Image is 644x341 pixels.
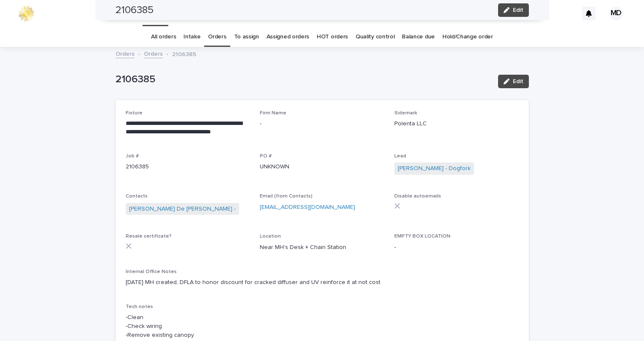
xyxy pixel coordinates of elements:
[260,204,355,210] a: [EMAIL_ADDRESS][DOMAIN_NAME]
[394,154,406,159] span: Lead
[267,27,309,47] a: Assigned orders
[356,27,394,47] a: Quality control
[498,75,529,88] button: Edit
[126,304,153,309] span: Tech notes
[394,194,441,199] span: Disable autoemails
[17,5,35,22] img: 0ffKfDbyRa2Iv8hnaAqg
[151,27,176,47] a: All orders
[317,27,348,47] a: HOT orders
[116,49,135,58] a: Orders
[126,269,177,274] span: Internal Office Notes
[126,162,250,171] p: 2106385
[208,27,226,47] a: Orders
[126,278,519,287] p: [DATE] MH created, DFLA to honor discount for cracked diffuser and UV reinforce it at not cost
[172,49,196,58] p: 2106385
[126,194,148,199] span: Contacts
[442,27,493,47] a: Hold/Change order
[126,111,143,116] span: Fixture
[398,164,471,173] a: [PERSON_NAME] - Dogfork
[234,27,259,47] a: To assign
[126,234,172,239] span: Resale certificate?
[394,119,519,128] p: Polenta LLC
[144,49,163,58] a: Orders
[260,194,313,199] span: Email (from Contacts)
[126,154,139,159] span: Job #
[402,27,435,47] a: Balance due
[394,111,417,116] span: Sidemark
[260,162,384,171] p: UNKNOWN
[394,243,519,252] p: -
[260,243,384,252] p: Near MH's Desk + Chain Station
[260,111,286,116] span: Firm Name
[513,78,523,84] span: Edit
[116,73,491,86] p: 2106385
[394,234,450,239] span: EMPTY BOX LOCATION
[609,7,623,20] div: MD
[260,154,272,159] span: PO #
[183,27,200,47] a: Intake
[129,205,236,214] a: [PERSON_NAME] De [PERSON_NAME] -
[260,119,384,128] p: -
[260,234,281,239] span: Location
